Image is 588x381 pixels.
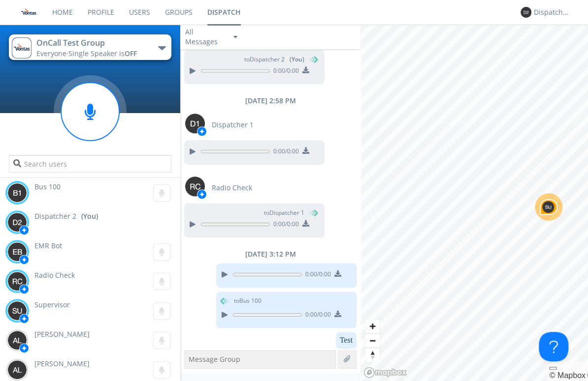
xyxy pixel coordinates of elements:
[12,37,32,59] img: 893f618409a44a8ca95fc198ca9e00d1
[7,301,27,321] img: 373638.png
[34,329,90,339] span: [PERSON_NAME]
[302,310,331,321] span: 0:00 / 0:00
[180,96,360,106] div: [DATE] 2:58 PM
[539,332,568,361] iframe: Toggle Customer Support
[7,330,27,350] img: 373638.png
[9,155,171,173] input: Search users
[7,271,27,291] img: 373638.png
[81,211,98,221] div: (You)
[7,183,27,203] img: 373638.png
[180,249,360,259] div: [DATE] 3:12 PM
[34,182,61,191] span: Bus 100
[264,208,304,217] span: to Dispatcher 1
[185,27,225,47] div: All Messages
[365,348,380,362] button: Reset bearing to north
[365,319,380,333] button: Zoom in
[302,270,331,281] span: 0:00 / 0:00
[234,296,261,305] span: to Bus 100
[233,36,237,38] img: caret-down-sm.svg
[549,371,585,380] a: Mapbox
[68,49,137,58] span: Single Speaker is
[270,66,299,77] span: 0:00 / 0:00
[7,360,27,380] img: 373638.png
[365,333,380,348] button: Zoom out
[36,49,147,59] div: Everyone ·
[34,241,62,250] span: EMR Bot
[34,211,76,221] span: Dispatcher 2
[34,270,75,280] span: Radio Check
[212,120,254,130] span: Dispatcher 1
[334,270,341,277] img: download media button
[125,49,137,58] span: OFF
[270,147,299,158] span: 0:00 / 0:00
[534,7,571,17] div: Dispatcher 2
[302,66,309,73] img: download media button
[34,300,70,309] span: Supervisor
[542,201,554,213] img: 373638.png
[212,183,252,193] span: Radio Check
[185,176,205,196] img: 373638.png
[290,55,304,63] span: (You)
[9,34,171,60] button: OnCall Test GroupEveryone·Single Speaker isOFF
[521,7,531,18] img: 373638.png
[20,3,37,21] img: f1aae8ebb7b8478a8eaba14e9f442c81
[185,114,205,133] img: 373638.png
[34,359,90,368] span: [PERSON_NAME]
[7,212,27,232] img: 373638.png
[540,199,557,215] div: Map marker
[334,310,341,317] img: download media button
[7,242,27,262] img: 373638.png
[365,334,380,348] span: Zoom out
[302,147,309,154] img: download media button
[549,367,557,370] button: Toggle attribution
[340,336,353,345] dc-p: Test
[36,37,147,49] div: OnCall Test Group
[244,55,304,64] span: to Dispatcher 2
[363,367,407,378] a: Mapbox logo
[270,220,299,231] span: 0:00 / 0:00
[302,220,309,227] img: download media button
